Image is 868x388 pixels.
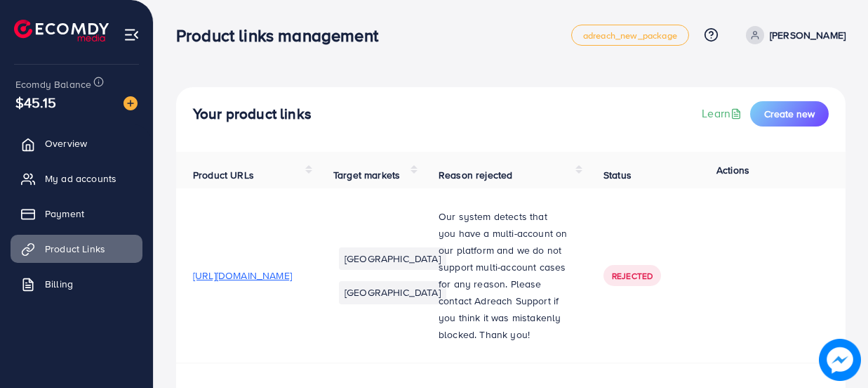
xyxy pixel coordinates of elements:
[193,168,254,182] span: Product URLs
[193,269,292,283] span: [URL][DOMAIN_NAME]
[339,247,446,270] li: [GEOGRAPHIC_DATA]
[45,172,116,186] span: My ad accounts
[45,242,105,256] span: Product Links
[702,105,745,122] a: Learn
[339,281,446,304] li: [GEOGRAPHIC_DATA]
[740,26,846,44] a: [PERSON_NAME]
[11,270,142,298] a: Billing
[439,168,512,182] span: Reason rejected
[11,200,142,228] a: Payment
[571,25,689,46] a: adreach_new_package
[45,136,87,150] span: Overview
[612,270,653,282] span: Rejected
[15,92,56,112] span: $45.15
[45,207,84,221] span: Payment
[45,277,73,291] span: Billing
[583,31,677,40] span: adreach_new_package
[193,105,312,123] h4: Your product links
[123,27,140,43] img: menu
[750,101,829,127] button: Create new
[11,129,142,157] a: Overview
[819,339,861,381] img: image
[123,96,138,110] img: image
[333,168,400,182] span: Target markets
[15,77,91,91] span: Ecomdy Balance
[770,27,846,44] p: [PERSON_NAME]
[14,20,109,41] img: logo
[764,107,815,121] span: Create new
[716,163,749,177] span: Actions
[11,235,142,263] a: Product Links
[603,168,632,182] span: Status
[11,164,142,193] a: My ad accounts
[439,208,570,343] p: Our system detects that you have a multi-account on our platform and we do not support multi-acco...
[176,25,389,46] h3: Product links management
